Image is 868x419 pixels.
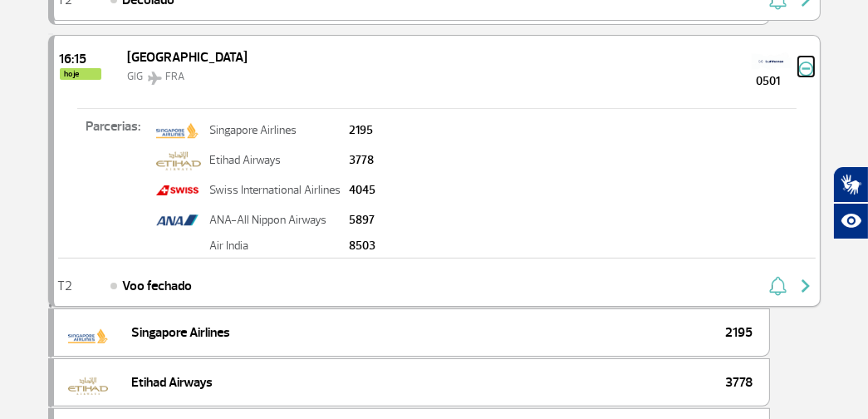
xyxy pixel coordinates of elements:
span: Etihad Airways [131,372,213,392]
img: Lufthansa [752,47,792,74]
span: hoje [60,68,101,80]
p: Singapore Airlines [209,125,341,136]
p: Swiss International Airlines [209,185,341,196]
span: [GEOGRAPHIC_DATA] [128,49,248,66]
span: Voo fechado [123,276,193,296]
p: 8503 [349,240,375,252]
p: ANA-All Nippon Airways [209,214,341,226]
p: Etihad Airways [209,155,341,166]
p: 3778 [349,155,375,166]
p: Air India [209,240,341,252]
span: 0501 [738,72,798,90]
img: seta-direita-painel-voo.svg [796,276,816,296]
img: swiss.png [156,176,199,205]
span: GIG [128,70,144,83]
button: Abrir recursos assistivos. [833,203,868,239]
span: 2025-09-27 16:15:00 [60,52,101,66]
span: T2 [58,280,73,292]
span: FRA [166,70,185,83]
img: etihad_airways.png [156,146,201,175]
p: 4045 [349,185,375,196]
img: sino-painel-voo.svg [769,276,787,296]
p: 2195 [349,125,375,136]
span: 2195 [725,323,753,343]
img: singapore-airlines.png [156,116,199,145]
span: Singapore Airlines [131,323,230,343]
div: Plugin de acessibilidade da Hand Talk. [833,166,868,239]
button: Abrir tradutor de língua de sinais. [833,166,868,203]
img: ana.png [156,206,199,234]
p: 5897 [349,214,375,226]
span: 3778 [725,372,753,392]
p: Parcerias: [54,116,152,244]
img: menos-info-painel-voo.svg [798,62,814,76]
